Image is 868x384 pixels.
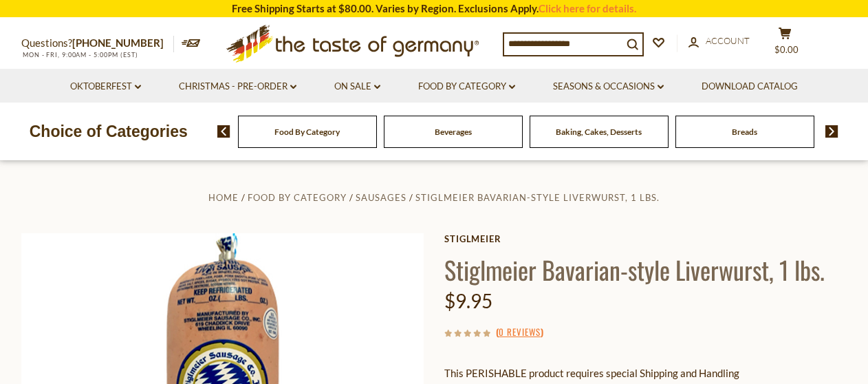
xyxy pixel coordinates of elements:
button: $0.00 [764,27,805,61]
a: Christmas - PRE-ORDER [179,79,296,94]
a: Breads [732,127,757,137]
a: Food By Category [274,127,340,137]
span: $9.95 [444,289,492,312]
a: Beverages [435,127,472,137]
p: Questions? [21,34,174,52]
a: Stiglmeier [444,233,847,244]
a: Stiglmeier Bavarian-style Liverwurst, 1 lbs. [415,192,660,203]
a: Sausages [356,192,406,203]
p: This PERISHABLE product requires special Shipping and Handling [444,365,847,382]
a: On Sale [334,79,380,94]
span: $0.00 [774,44,799,55]
a: 0 Reviews [499,325,541,340]
span: MON - FRI, 9:00AM - 5:00PM (EST) [21,51,138,58]
a: [PHONE_NUMBER] [72,36,164,49]
h1: Stiglmeier Bavarian-style Liverwurst, 1 lbs. [444,254,847,285]
a: Food By Category [248,192,347,203]
span: Account [706,35,750,46]
a: Account [688,34,750,49]
a: Home [208,192,239,203]
a: Seasons & Occasions [553,79,664,94]
a: Oktoberfest [70,79,141,94]
img: next arrow [825,125,838,138]
span: ( ) [496,325,543,339]
a: Click here for details. [539,2,636,14]
img: previous arrow [217,125,230,138]
a: Food By Category [418,79,515,94]
a: Baking, Cakes, Desserts [556,127,642,137]
a: Download Catalog [702,79,798,94]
